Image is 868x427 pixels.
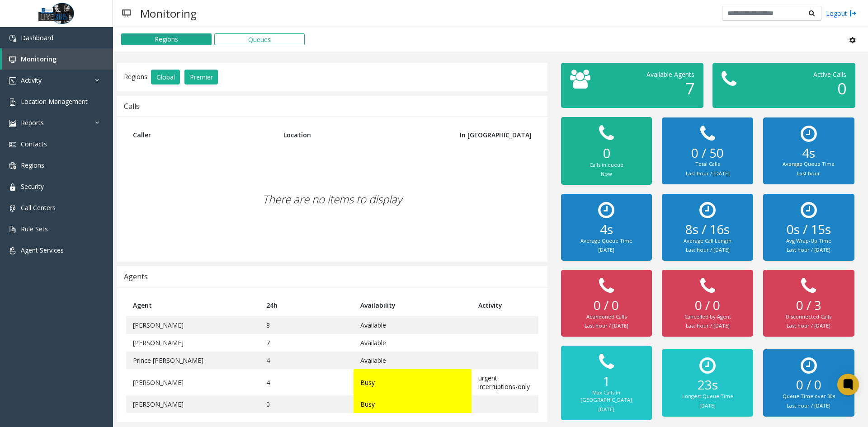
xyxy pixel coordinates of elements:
h2: 8s / 16s [671,222,744,237]
div: Disconnected Calls [772,313,845,321]
a: Monitoring [2,48,113,70]
th: Availability [354,294,472,316]
td: [PERSON_NAME] [126,334,259,352]
img: logout [849,9,857,18]
td: Busy [354,369,472,395]
img: 'icon' [9,183,16,191]
img: 'icon' [9,77,16,84]
td: 0 [259,395,354,413]
th: Location [277,124,437,146]
h2: 1 [570,374,643,389]
h2: 0 / 0 [570,298,643,313]
img: pageIcon [122,2,131,24]
button: Global [151,70,180,85]
small: Last hour / [DATE] [686,170,730,177]
small: Last hour / [DATE] [787,402,830,409]
img: 'icon' [9,120,16,127]
div: Avg Wrap-Up Time [772,237,845,245]
div: Longest Queue Time [671,393,744,400]
span: Rule Sets [21,225,48,233]
td: 8 [259,316,354,334]
div: Calls in queue [570,161,643,169]
small: Now [601,170,612,177]
div: Average Queue Time [772,160,845,168]
img: 'icon' [9,247,16,254]
span: 7 [685,78,694,99]
a: Logout [826,9,857,18]
h2: 0 / 0 [772,377,845,393]
span: Security [21,182,44,191]
td: Available [354,352,472,369]
div: Average Queue Time [570,237,643,245]
h2: 23s [671,377,744,393]
small: [DATE] [598,246,614,253]
span: Dashboard [21,33,53,42]
td: urgent-interruptions-only [472,369,538,395]
h3: Monitoring [136,2,201,24]
img: 'icon' [9,162,16,169]
th: Agent [126,294,259,316]
div: Cancelled by Agent [671,313,744,321]
span: Monitoring [21,55,57,63]
div: Average Call Length [671,237,744,245]
small: Last hour / [DATE] [585,322,628,329]
td: [PERSON_NAME] [126,316,259,334]
img: 'icon' [9,99,16,106]
img: 'icon' [9,35,16,42]
h2: 0 / 3 [772,298,845,313]
span: Available Agents [646,70,694,79]
td: [PERSON_NAME] [126,395,259,413]
td: Available [354,316,472,334]
th: Caller [126,124,277,146]
th: Activity [472,294,538,316]
th: In [GEOGRAPHIC_DATA] [437,124,538,146]
span: 0 [837,78,846,99]
td: Available [354,334,472,352]
h2: 4s [570,222,643,237]
span: Reports [21,118,44,127]
div: Abandoned Calls [570,313,643,321]
img: 'icon' [9,56,16,63]
h2: 4s [772,145,845,161]
div: There are no items to display [126,146,538,253]
small: Last hour / [DATE] [787,322,830,329]
div: Queue Time over 30s [772,393,845,400]
span: Activity [21,76,42,84]
span: Regions [21,161,44,169]
td: Busy [354,395,472,413]
small: Last hour / [DATE] [686,246,730,253]
button: Queues [214,33,305,45]
span: Location Management [21,97,88,106]
td: Prince [PERSON_NAME] [126,352,259,369]
span: Call Centers [21,203,56,212]
h2: 0 [570,145,643,161]
div: Calls [124,100,140,112]
div: Agents [124,271,148,282]
td: 4 [259,352,354,369]
div: Total Calls [671,160,744,168]
h2: 0s / 15s [772,222,845,237]
h2: 0 / 50 [671,145,744,161]
small: Last hour / [DATE] [787,246,830,253]
span: Contacts [21,140,47,148]
button: Regions [121,33,212,45]
td: 4 [259,369,354,395]
td: [PERSON_NAME] [126,369,259,395]
small: Last hour / [DATE] [686,322,730,329]
th: 24h [259,294,354,316]
small: [DATE] [699,402,716,409]
small: [DATE] [598,406,614,413]
h2: 0 / 0 [671,298,744,313]
span: Active Calls [813,70,846,79]
span: Agent Services [21,246,64,254]
small: Last hour [797,170,820,177]
button: Premier [184,70,218,85]
td: 7 [259,334,354,352]
div: Max Calls in [GEOGRAPHIC_DATA] [570,389,643,404]
img: 'icon' [9,226,16,233]
span: Regions: [124,72,149,80]
img: 'icon' [9,141,16,148]
img: 'icon' [9,205,16,212]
